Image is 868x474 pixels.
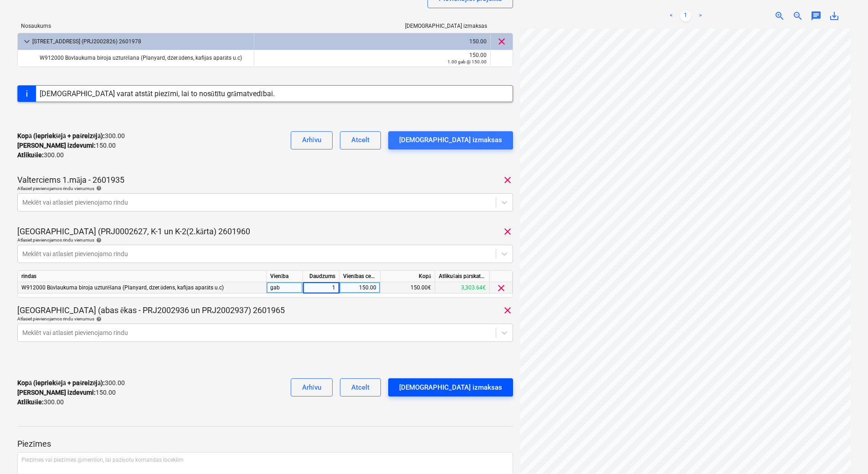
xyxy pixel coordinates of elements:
[17,226,250,237] p: [GEOGRAPHIC_DATA] (PRJ0002627, K-1 un K-2(2.kārta) 2601960
[17,23,254,29] div: Nosaukums
[340,378,381,397] button: Atcelt
[17,388,116,397] p: 150.00
[40,51,250,66] div: W912000 Būvlaukuma biroja uzturēšana (Planyard, dzer.ūdens, kafijas aparāts u.c)
[666,10,677,21] a: Previous page
[17,151,44,159] strong: Atlikušie :
[496,283,507,294] span: clear
[811,10,822,21] span: chat
[435,282,490,294] div: 3,303.64€
[680,10,691,21] a: Page 1 is your current page
[339,271,380,282] div: Vienības cena
[17,398,44,406] strong: Atlikušie :
[447,59,487,64] small: 1.00 gab @ 150.00
[17,142,96,149] strong: [PERSON_NAME] izdevumi :
[17,175,124,185] p: Valterciems 1.māja - 2601935
[94,237,102,243] span: help
[254,23,491,29] div: [DEMOGRAPHIC_DATA] izmaksas
[822,430,868,474] iframe: Chat Widget
[17,132,105,139] strong: Kopā (iepriekšējā + pašreizējā) :
[267,282,303,294] div: gab
[340,131,381,149] button: Atcelt
[17,389,96,396] strong: [PERSON_NAME] izdevumi :
[303,271,339,282] div: Daudzums
[21,36,32,47] span: keyboard_arrow_down
[258,34,487,49] div: 150.00
[21,284,224,291] span: W912000 Būvlaukuma biroja uzturēšana (Planyard, dzer.ūdens, kafijas aparāts u.c)
[267,271,303,282] div: Vienība
[32,34,250,49] div: [STREET_ADDRESS] (PRJ2002826) 2601978
[399,134,502,146] div: [DEMOGRAPHIC_DATA] izmaksas
[17,150,64,160] p: 300.00
[40,89,275,98] div: [DEMOGRAPHIC_DATA] varat atstāt piezīmi, lai to nosūtītu grāmatvedībai.
[380,271,435,282] div: Kopā
[343,282,376,294] div: 150.00
[17,316,513,322] div: Atlasiet pievienojamos rindu vienumus
[302,134,321,146] div: Arhīvu
[291,378,333,397] button: Arhīvu
[502,226,513,237] span: clear
[388,131,513,149] button: [DEMOGRAPHIC_DATA] izmaksas
[351,134,370,146] div: Atcelt
[388,378,513,397] button: [DEMOGRAPHIC_DATA] izmaksas
[829,10,840,21] span: save_alt
[17,397,64,407] p: 300.00
[695,10,706,21] a: Next page
[17,378,125,388] p: 300.00
[17,438,513,449] p: Piezīmes
[502,175,513,185] span: clear
[17,379,105,386] strong: Kopā (iepriekšējā + pašreizējā) :
[17,237,513,243] div: Atlasiet pievienojamos rindu vienumus
[258,52,487,58] div: 150.00
[17,305,285,316] p: [GEOGRAPHIC_DATA] (abas ēkas - PRJ2002936 un PRJ2002937) 2601965
[17,141,116,150] p: 150.00
[380,282,435,294] div: 150.00€
[18,271,267,282] div: rindas
[496,36,507,47] span: clear
[291,131,333,149] button: Arhīvu
[302,381,321,393] div: Arhīvu
[502,305,513,316] span: clear
[94,185,102,191] span: help
[774,10,785,21] span: zoom_in
[399,381,502,393] div: [DEMOGRAPHIC_DATA] izmaksas
[17,131,125,141] p: 300.00
[94,316,102,322] span: help
[17,185,513,191] div: Atlasiet pievienojamos rindu vienumus
[792,10,803,21] span: zoom_out
[351,381,370,393] div: Atcelt
[435,271,490,282] div: Atlikušais pārskatītais budžets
